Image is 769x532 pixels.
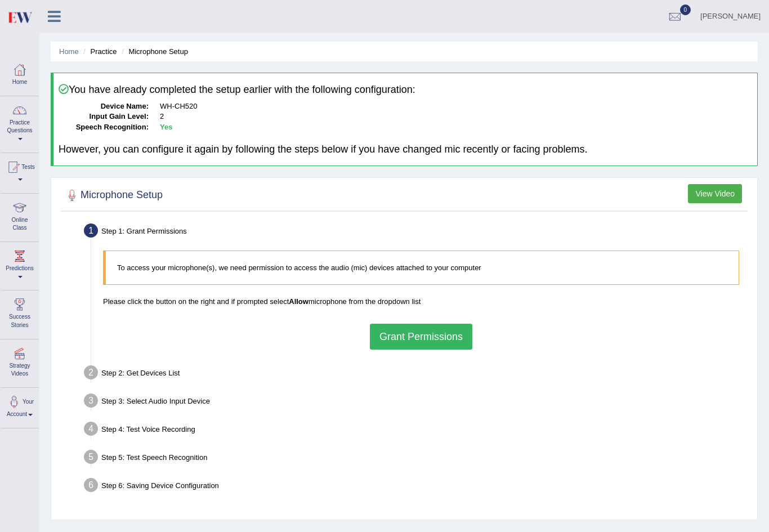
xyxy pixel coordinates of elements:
li: Microphone Setup [119,46,188,57]
a: Strategy Videos [1,339,39,384]
h4: You have already completed the setup earlier with the following configuration: [59,84,752,96]
h4: However, you can configure it again by following the steps below if you have changed mic recently... [59,144,752,155]
span: 0 [680,5,691,15]
dt: Device Name: [59,101,149,112]
a: Success Stories [1,290,39,335]
div: Step 4: Test Voice Recording [79,418,752,443]
div: Step 5: Test Speech Recognition [79,446,752,471]
div: Step 1: Grant Permissions [79,220,752,245]
div: Step 3: Select Audio Input Device [79,390,752,415]
a: Practice Questions [1,96,39,149]
b: Allow [289,297,309,306]
p: To access your microphone(s), we need permission to access the audio (mic) devices attached to yo... [117,262,727,273]
button: Grant Permissions [370,324,472,350]
dt: Speech Recognition: [59,122,149,133]
li: Practice [81,46,117,57]
div: Step 6: Saving Device Configuration [79,475,752,499]
a: Tests [1,153,39,190]
a: Online Class [1,194,39,238]
div: Step 2: Get Devices List [79,362,752,387]
h2: Microphone Setup [64,187,163,204]
dd: WH-CH520 [160,101,752,112]
p: Please click the button on the right and if prompted select microphone from the dropdown list [103,296,739,307]
dd: 2 [160,111,752,122]
a: Home [1,56,39,92]
a: Your Account [1,388,39,424]
b: Yes [160,123,172,131]
a: Predictions [1,242,39,287]
a: Home [59,47,79,56]
dt: Input Gain Level: [59,111,149,122]
button: View Video [688,184,742,203]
